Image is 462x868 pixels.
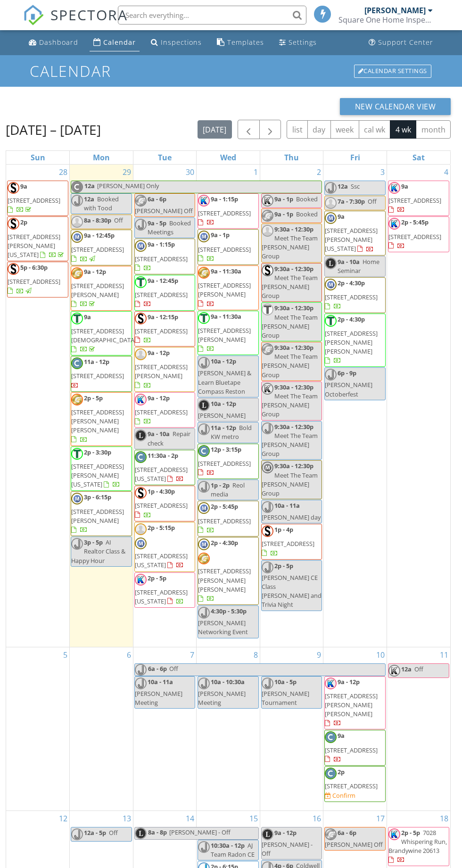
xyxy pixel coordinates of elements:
span: 9a - 12:45p [84,231,115,240]
a: 2p - 4:30p [STREET_ADDRESS][PERSON_NAME][PERSON_NAME] [325,315,378,365]
img: abc_alphabet_letter_font_graphic_language_text_m512.png [198,538,210,550]
img: 846413_blue_512x512.png [325,182,337,194]
span: 3p - 5p [84,538,103,546]
td: Go to October 2, 2025 [260,165,323,647]
a: Thursday [282,151,301,164]
img: t.jpg [262,304,273,315]
a: 2p [STREET_ADDRESS][PERSON_NAME][US_STATE] [7,216,68,261]
a: 2p - 4:30p [STREET_ADDRESS] [324,277,386,313]
div: [PERSON_NAME] [364,6,426,15]
a: 9a - 12p [STREET_ADDRESS] [134,392,196,428]
img: 846413_blue_512x512.png [198,481,210,493]
span: [PERSON_NAME] Off [135,207,193,215]
button: Next [259,120,281,139]
a: 9a [STREET_ADDRESS] [8,182,60,214]
a: Go to October 4, 2025 [442,165,450,180]
button: list [287,120,308,139]
a: 2p - 5p [STREET_ADDRESS][US_STATE] [135,574,188,605]
a: Go to October 1, 2025 [252,165,260,180]
a: 2p - 5p [STREET_ADDRESS][PERSON_NAME][PERSON_NAME] [71,392,132,446]
span: [STREET_ADDRESS] [198,459,251,468]
span: [STREET_ADDRESS] [71,372,124,380]
a: 1p - 4:30p [STREET_ADDRESS] [135,487,188,519]
a: 2p - 5p [STREET_ADDRESS][PERSON_NAME][PERSON_NAME] [71,394,124,444]
td: Go to October 4, 2025 [387,165,450,647]
td: Go to September 28, 2025 [6,165,70,647]
img: default-user-f0147aede5fd5fa78ca7ade42f37bd4542148d508eef1c3d3ea960f66861d68b.jpg [135,523,147,535]
span: [STREET_ADDRESS] [135,327,188,335]
span: 2p - 4:30p [211,538,238,547]
img: 846413_blue_512x512.png [262,501,273,513]
span: 12a [338,182,348,190]
img: 846413_blue_512x512.png [71,538,83,550]
a: 11:30a - 2p [STREET_ADDRESS][US_STATE] [135,451,188,483]
td: Go to October 1, 2025 [197,165,260,647]
button: month [416,120,451,139]
span: 2p - 5:45p [401,218,429,226]
a: 5p - 6:30p [STREET_ADDRESS] [8,263,60,295]
a: 9a - 12:45p [STREET_ADDRESS] [71,230,132,265]
span: [PERSON_NAME] CE Class [PERSON_NAME] and Trivia Night [262,573,322,609]
span: [STREET_ADDRESS] [135,290,188,299]
span: [STREET_ADDRESS][US_STATE] [135,552,188,569]
img: 846413_blue_512x512.png [71,195,83,207]
span: 9a - 1:15p [148,240,175,248]
span: 9a - 5p [148,219,166,227]
span: 6a - 6p [148,195,166,203]
span: 9a - 10a [148,430,170,438]
a: Templates [213,34,268,51]
a: 9a - 11:30a [STREET_ADDRESS][PERSON_NAME] [198,311,259,355]
img: The Best Home Inspection Software - Spectora [23,5,44,25]
a: 1p - 4:30p [STREET_ADDRESS] [134,486,196,521]
span: [PERSON_NAME] Only [97,182,159,190]
img: t.jpg [135,276,147,288]
span: 11a - 12p [84,357,109,366]
a: 2p - 5:45p [STREET_ADDRESS] [198,502,251,534]
span: Meet The Team [PERSON_NAME] Group [262,313,318,339]
img: abc_alphabet_letter_font_graphic_language_text_m512.png [198,231,210,242]
span: [STREET_ADDRESS][PERSON_NAME][PERSON_NAME] [325,329,378,355]
span: 9a [84,313,91,321]
img: r_2.jpg [135,195,147,207]
img: 8699206_0.jpg [198,195,210,207]
a: 5p - 6:30p [STREET_ADDRESS] [7,262,68,298]
img: 8699206_0.jpg [135,394,147,405]
a: 9a [STREET_ADDRESS] [388,182,441,214]
img: s.png [262,525,273,537]
img: default-user-f0147aede5fd5fa78ca7ade42f37bd4542148d508eef1c3d3ea960f66861d68b.jpg [135,348,147,360]
a: 2p - 3:30p [STREET_ADDRESS][PERSON_NAME][US_STATE] [71,448,124,489]
a: 2p - 5:15p [STREET_ADDRESS][US_STATE] [135,523,188,570]
a: 9a - 1p [STREET_ADDRESS] [198,229,259,265]
img: 846413_blue_512x512.png [198,423,210,435]
span: Meet The Team [PERSON_NAME] Group [262,273,318,300]
div: Support Center [378,38,433,47]
a: Go to September 30, 2025 [184,165,196,180]
td: Go to September 30, 2025 [133,165,197,647]
a: Monday [91,151,112,164]
span: Booked [296,210,318,218]
img: abc_alphabet_letter_font_graphic_language_text_m512.png [135,240,147,252]
img: s.png [8,263,19,275]
a: 9a - 1:15p [STREET_ADDRESS] [135,240,188,272]
span: Meet The Team [PERSON_NAME] Group [262,392,318,418]
span: 1p - 2p [211,481,230,489]
img: default-user-f0147aede5fd5fa78ca7ade42f37bd4542148d508eef1c3d3ea960f66861d68b.jpg [325,197,337,209]
span: Booked [296,195,318,203]
input: Search everything... [118,6,306,25]
div: Inspections [161,38,202,47]
span: 2p - 5:45p [211,502,238,511]
a: Support Center [365,34,437,51]
span: 11:30a - 2p [148,451,178,460]
div: Templates [227,38,264,47]
img: ciconcodemate.png [71,357,83,369]
a: Settings [275,34,321,51]
span: 9:30a - 12:30p [274,383,313,391]
span: [STREET_ADDRESS][PERSON_NAME][US_STATE] [8,232,60,259]
td: Go to October 9, 2025 [260,647,323,810]
img: 8699206_0.jpg [135,574,147,586]
span: Ssc [351,182,360,190]
a: 9a [STREET_ADDRESS] [7,181,68,216]
a: Dashboard [25,34,82,51]
img: abc_alphabet_letter_font_graphic_language_text_m512.png [71,231,83,243]
img: r_2.jpg [262,343,273,355]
